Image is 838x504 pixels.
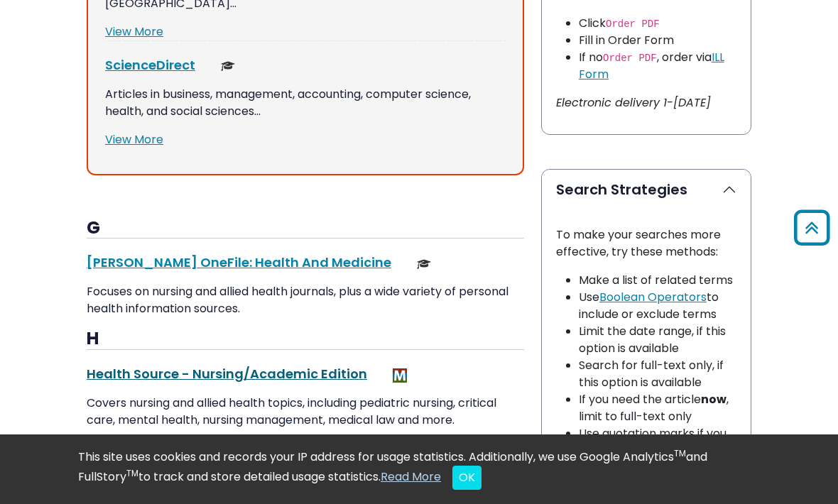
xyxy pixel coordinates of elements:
[579,49,724,82] a: ILL Form
[579,15,736,32] li: Click
[579,425,736,493] li: Use quotation marks if you are searching for a phrase, such as "high stakes testing" or "Don't As...
[78,449,760,490] div: This site uses cookies and records your IP address for usage statistics. Additionally, we use Goo...
[87,395,524,429] p: Covers nursing and allied health topics, including pediatric nursing, critical care, mental healt...
[599,289,707,305] a: Boolean Operators
[674,447,686,459] sup: TM
[579,323,736,357] li: Limit the date range, if this option is available
[606,18,660,30] code: Order PDF
[393,368,407,383] img: MeL (Michigan electronic Library)
[452,466,481,490] button: Close
[556,226,736,261] p: To make your searches more effective, try these methods:
[87,218,524,239] h3: G
[126,467,138,479] sup: TM
[579,289,736,323] li: Use to include or exclude terms
[87,283,524,317] p: Focuses on nursing and allied health journals, plus a wide variety of personal health information...
[542,170,751,209] button: Search Strategies
[556,94,711,111] i: Electronic delivery 1-[DATE]
[603,53,657,64] code: Order PDF
[417,257,431,271] img: Scholarly or Peer Reviewed
[701,391,727,407] strong: now
[579,357,736,391] li: Search for full-text only, if this option is available
[87,253,391,271] a: [PERSON_NAME] OneFile: Health And Medicine
[105,131,163,148] a: View More
[221,59,235,73] img: Scholarly or Peer Reviewed
[105,56,195,74] a: ScienceDirect
[579,49,736,83] li: If no , order via
[87,329,524,350] h3: H
[105,23,163,40] a: View More
[579,391,736,425] li: If you need the article , limit to full-text only
[381,469,441,485] a: Read More
[105,86,506,120] p: Articles in business, management, accounting, computer science, health, and social sciences…
[579,272,736,289] li: Make a list of related terms
[789,217,834,240] a: Back to Top
[579,32,736,49] li: Fill in Order Form
[87,365,367,383] a: Health Source - Nursing/Academic Edition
